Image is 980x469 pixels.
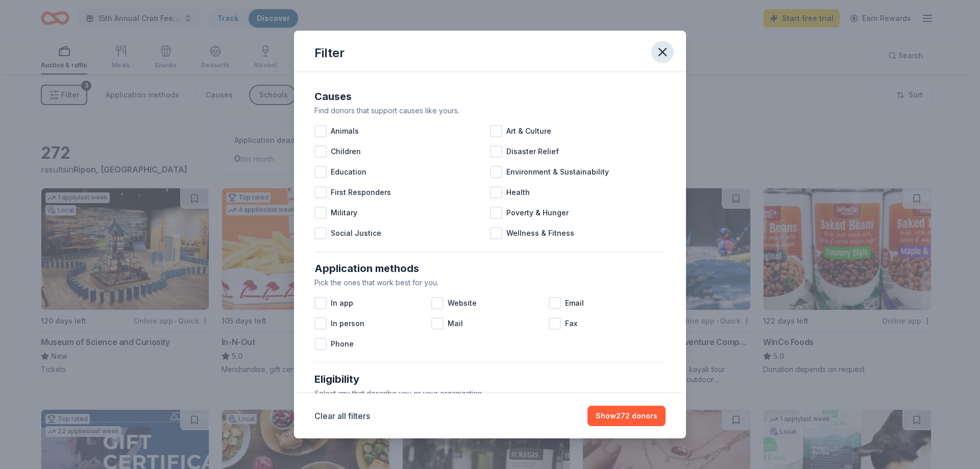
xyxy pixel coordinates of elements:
[314,371,666,387] div: Eligibility
[506,186,530,199] span: Health
[506,166,609,178] span: Environment & Sustainability
[314,387,666,400] div: Select any that describe you or your organization.
[314,88,666,105] div: Causes
[314,260,666,277] div: Application methods
[331,317,364,330] span: In person
[448,317,463,330] span: Mail
[331,186,391,199] span: First Responders
[331,166,366,178] span: Education
[331,145,361,158] span: Children
[314,105,666,117] div: Find donors that support causes like yours.
[331,338,354,350] span: Phone
[331,125,359,137] span: Animals
[565,297,584,309] span: Email
[314,277,666,289] div: Pick the ones that work best for you.
[331,297,353,309] span: In app
[314,45,345,61] div: Filter
[587,406,666,426] button: Show272 donors
[331,207,357,219] span: Military
[314,410,370,422] button: Clear all filters
[331,227,381,239] span: Social Justice
[506,125,551,137] span: Art & Culture
[506,145,559,158] span: Disaster Relief
[448,297,477,309] span: Website
[506,207,569,219] span: Poverty & Hunger
[565,317,577,330] span: Fax
[506,227,574,239] span: Wellness & Fitness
